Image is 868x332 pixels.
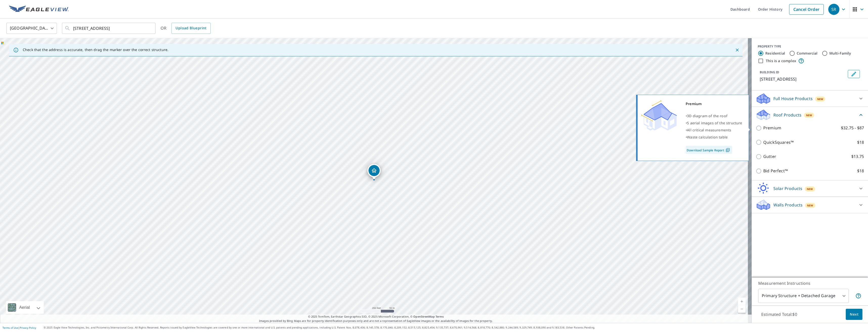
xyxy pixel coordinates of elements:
a: Cancel Order [789,4,824,15]
label: Residential [765,51,785,56]
button: Next [846,309,862,320]
a: Upload Blueprint [171,23,210,34]
label: Multi-Family [829,51,851,56]
a: Current Level 17, Zoom In [738,298,746,305]
p: BUILDING ID [760,70,779,74]
p: Estimated Total: $0 [757,309,801,320]
a: Privacy Policy [20,326,36,329]
img: Premium [641,100,677,131]
div: Aerial [18,301,31,314]
p: Check that the address is accurate, then drag the marker over the correct structure. [23,48,168,52]
span: New [806,113,812,117]
span: Upload Blueprint [176,25,206,31]
div: Walls ProductsNew [756,199,864,211]
span: © 2025 TomTom, Earthstar Geographics SIO, © 2025 Microsoft Corporation, © [308,315,444,319]
label: This is a complex [766,58,796,63]
div: • [686,120,742,127]
div: OR [161,23,211,34]
input: Search by address or latitude-longitude [73,21,145,35]
p: $18 [857,139,864,146]
p: Roof Products [773,112,801,118]
div: Premium [686,100,742,107]
div: SR [828,4,839,15]
div: Aerial [6,301,44,314]
div: [GEOGRAPHIC_DATA] [6,21,57,35]
label: Commercial [797,51,818,56]
a: Terms [436,315,444,318]
p: [STREET_ADDRESS] [760,76,846,82]
div: Full House ProductsNew [756,92,864,105]
button: Close [734,47,741,53]
span: 5 aerial images of the structure [687,121,742,125]
span: All critical measurements [687,128,731,132]
div: • [686,112,742,120]
div: • [686,134,742,141]
a: Terms of Use [3,326,18,329]
p: Bid Perfect™ [763,168,788,174]
div: Primary Structure + Detached Garage [758,289,849,303]
span: New [807,187,813,191]
a: Download Sample Report [686,146,732,154]
span: New [817,97,823,101]
p: $18 [857,168,864,174]
div: • [686,127,742,134]
a: Current Level 17, Zoom Out [738,305,746,313]
p: Walls Products [773,202,802,208]
p: Solar Products [773,185,802,192]
button: Edit building 1 [848,70,860,78]
p: $13.75 [851,153,864,160]
div: Solar ProductsNew [756,182,864,195]
span: Your report will include the primary structure and a detached garage if one exists. [855,293,861,299]
p: Premium [763,125,781,131]
p: QuickSquares™ [763,139,794,146]
div: Dropped pin, building 1, Residential property, 9303 Broadlands Ln Nokesville, VA 20181 [367,164,381,180]
p: Full House Products [773,96,813,102]
span: Next [850,311,858,318]
p: Measurement Instructions [758,280,861,286]
span: Waste calculation table [687,135,728,139]
a: OpenStreetMap [413,315,435,318]
img: EV Logo [9,6,69,13]
div: PROPERTY TYPE [758,44,862,49]
span: New [807,203,813,207]
span: 3D diagram of the roof [687,113,727,118]
p: $32.75 - $87 [841,125,864,131]
div: Roof ProductsNew [756,109,864,121]
img: Pdf Icon [724,148,731,152]
p: Gutter [763,153,776,160]
p: | [3,326,36,329]
p: © 2025 Eagle View Technologies, Inc. and Pictometry International Corp. All Rights Reserved. Repo... [44,326,865,329]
